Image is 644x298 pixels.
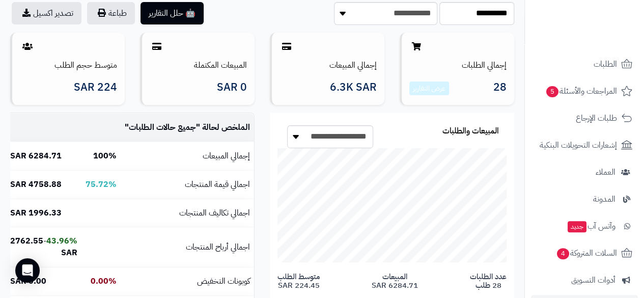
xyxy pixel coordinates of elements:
b: 0.00% [91,275,117,287]
h3: المبيعات والطلبات [442,127,499,136]
span: 4 [556,248,570,259]
span: 6.3K SAR [330,82,377,93]
td: اجمالي قيمة المنتجات [121,171,254,199]
span: جديد [568,221,586,232]
span: السلات المتروكة [556,246,617,260]
span: 224 SAR [74,82,117,93]
a: المدونة [531,187,638,211]
td: - [6,227,81,267]
span: 5 [546,86,559,97]
a: المراجعات والأسئلة5 [531,79,638,103]
td: اجمالي تكاليف المنتجات [121,199,254,227]
a: إشعارات التحويلات البنكية [531,133,638,157]
span: وآتس آب [567,219,615,233]
span: 0 SAR [217,82,247,93]
button: طباعة [87,2,135,24]
b: 75.72% [86,178,117,191]
b: 0.00 SAR [10,275,46,287]
span: عدد الطلبات 28 طلب [470,273,507,289]
button: 🤖 حلل التقارير [141,2,204,24]
span: الطلبات [594,57,617,71]
a: المبيعات المكتملة [194,59,247,71]
b: 100% [93,150,117,162]
b: 6284.71 SAR [10,150,62,162]
a: إجمالي المبيعات [329,59,377,71]
a: أدوات التسويق [531,268,638,292]
a: طلبات الإرجاع [531,106,638,130]
span: إشعارات التحويلات البنكية [540,138,617,152]
span: 28 [493,82,507,96]
span: المدونة [593,192,615,206]
b: 1996.33 SAR [10,207,62,219]
a: متوسط حجم الطلب [54,59,117,71]
div: Open Intercom Messenger [15,258,40,283]
span: طلبات الإرجاع [576,111,617,125]
a: وآتس آبجديد [531,214,638,238]
td: الملخص لحالة " " [121,114,254,142]
a: الطلبات [531,52,638,76]
a: إجمالي الطلبات [462,59,507,71]
td: إجمالي المبيعات [121,142,254,170]
a: العملاء [531,160,638,184]
a: عرض التقارير [413,83,445,94]
span: المبيعات 6284.71 SAR [372,273,418,289]
b: 4758.88 SAR [10,178,62,191]
span: متوسط الطلب 224.45 SAR [277,273,320,289]
span: العملاء [596,165,615,179]
b: 43.96% [46,235,77,247]
td: كوبونات التخفيض [121,267,254,295]
span: جميع حالات الطلبات [129,121,196,133]
a: تصدير اكسيل [12,2,81,24]
td: اجمالي أرباح المنتجات [121,227,254,267]
a: السلات المتروكة4 [531,241,638,265]
b: 2762.55 SAR [10,235,77,259]
span: المراجعات والأسئلة [545,84,617,98]
span: أدوات التسويق [571,273,615,287]
img: logo-2.png [575,18,634,39]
